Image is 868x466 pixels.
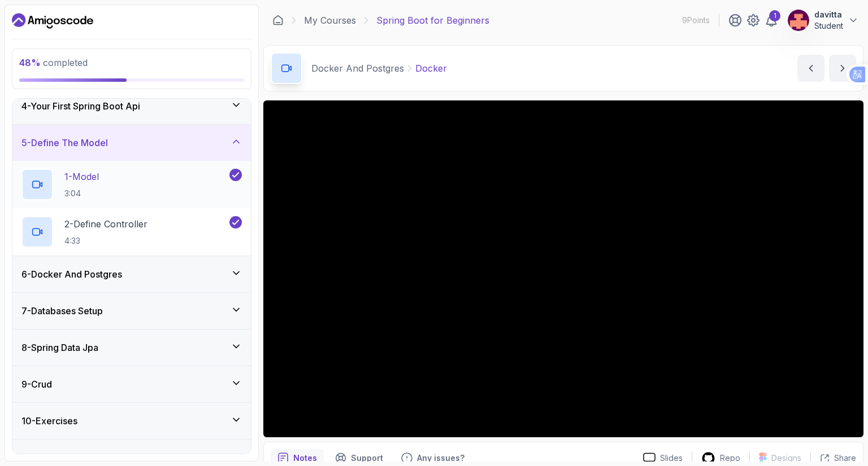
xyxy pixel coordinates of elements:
[814,9,843,20] p: davitta
[21,267,122,281] h3: 6 - Docker And Postgres
[21,341,98,354] h3: 8 - Spring Data Jpa
[810,452,856,464] button: Share
[272,15,284,26] a: Dashboard
[12,329,251,366] button: 8-Spring Data Jpa
[21,99,140,113] h3: 4 - Your First Spring Boot Api
[12,366,251,402] button: 9-Crud
[21,169,242,200] button: 1-Model3:04
[21,136,108,150] h3: 5 - Define The Model
[64,170,99,183] p: 1 - Model
[415,61,447,75] p: Docker
[21,377,52,391] h3: 9 - Crud
[12,256,251,292] button: 6-Docker And Postgres
[788,10,809,31] img: user profile image
[12,12,93,30] a: Dashboard
[12,403,251,439] button: 10-Exercises
[12,125,251,161] button: 5-Define The Model
[311,61,404,75] p: Docker And Postgres
[787,9,859,32] button: user profile imagedavittaStudent
[417,452,465,464] p: Any issues?
[19,57,41,68] span: 48 %
[376,14,489,27] p: Spring Boot for Beginners
[634,452,692,464] a: Slides
[829,55,856,82] button: next content
[771,452,801,464] p: Designs
[765,14,778,27] a: 1
[692,451,749,465] a: Repo
[720,452,740,464] p: Repo
[682,15,710,26] p: 9 Points
[21,451,120,464] h3: 11 - Artificial Intelligence
[64,217,147,231] p: 2 - Define Controller
[834,452,856,464] p: Share
[19,57,88,68] span: completed
[293,452,317,464] p: Notes
[21,216,242,248] button: 2-Define Controller4:33
[304,14,356,27] a: My Courses
[351,452,383,464] p: Support
[12,293,251,329] button: 7-Databases Setup
[21,414,77,428] h3: 10 - Exercises
[814,20,843,32] p: Student
[769,10,780,21] div: 1
[64,188,99,199] p: 3:04
[21,304,103,318] h3: 7 - Databases Setup
[12,88,251,124] button: 4-Your First Spring Boot Api
[660,452,683,464] p: Slides
[797,55,824,82] button: previous content
[64,235,147,247] p: 4:33
[263,100,863,437] iframe: 2 - Docker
